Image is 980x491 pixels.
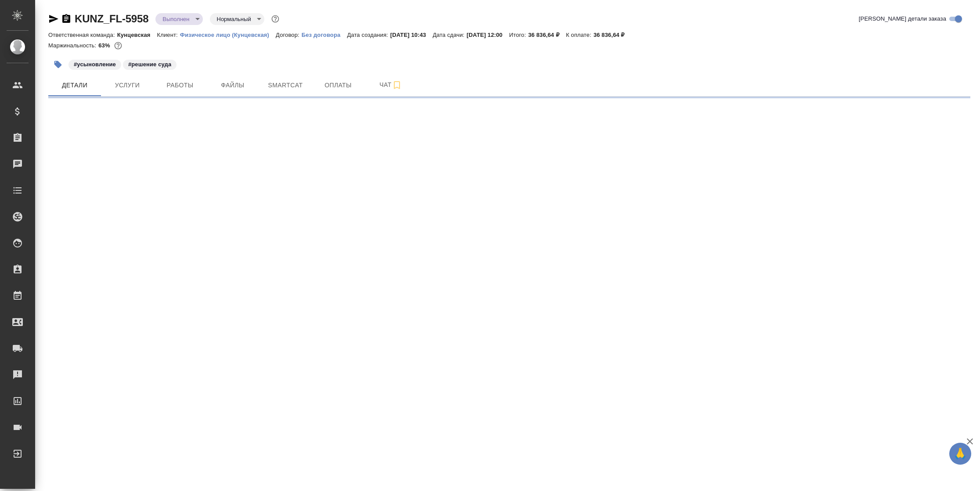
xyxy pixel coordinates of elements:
button: 🙏 [949,443,971,465]
p: [DATE] 10:43 [390,32,433,38]
span: Услуги [106,80,148,91]
a: KUNZ_FL-5958 [75,13,148,25]
span: 🙏 [953,444,968,463]
p: Итого: [509,32,528,38]
button: Доп статусы указывают на важность/срочность заказа [270,13,281,25]
span: Работы [159,80,201,91]
a: Физическое лицо (Кунцевская) [180,31,276,38]
p: Маржинальность: [48,42,98,49]
span: Smartcat [264,80,306,91]
button: Добавить тэг [48,55,68,74]
p: Физическое лицо (Кунцевская) [180,32,276,38]
p: Кунцевская [117,32,157,38]
p: Клиент: [157,32,180,38]
p: 36 836,64 ₽ [594,32,631,38]
span: решение суда [122,60,177,68]
div: Выполнен [155,13,202,25]
p: [DATE] 12:00 [467,32,509,38]
button: Нормальный [214,15,254,23]
span: усыновление [68,60,122,68]
div: Выполнен [210,13,264,25]
p: #решение суда [128,60,171,69]
p: Без договора [302,32,347,38]
span: Оплаты [317,80,359,91]
span: Чат [370,79,412,90]
a: Без договора [302,31,347,38]
span: [PERSON_NAME] детали заказа [859,14,946,23]
button: 11317.43 RUB; [112,40,124,51]
p: Ответственная команда: [48,32,117,38]
p: 36 836,64 ₽ [528,32,566,38]
button: Скопировать ссылку для ЯМессенджера [48,14,59,24]
p: Дата создания: [347,32,390,38]
button: Скопировать ссылку [61,14,72,24]
p: Дата сдачи: [432,32,466,38]
p: Договор: [276,32,302,38]
p: #усыновление [74,60,116,69]
span: Файлы [212,80,254,91]
p: К оплате: [566,32,594,38]
button: Выполнен [160,15,192,23]
p: 63% [98,42,112,49]
span: Детали [54,80,96,91]
svg: Подписаться [392,80,402,90]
